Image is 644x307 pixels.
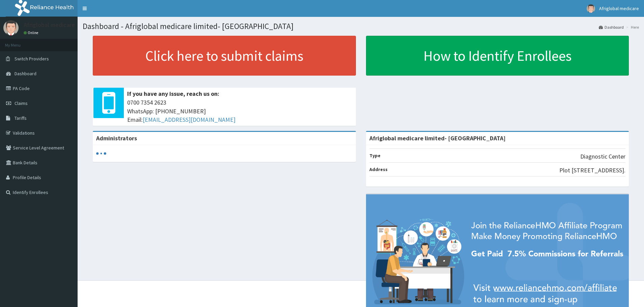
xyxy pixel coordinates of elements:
[559,166,625,175] p: Plot [STREET_ADDRESS].
[599,24,624,30] a: Dashboard
[96,134,137,142] b: Administrators
[369,166,388,172] b: Address
[366,36,629,76] a: How to Identify Enrollees
[3,20,19,35] img: User Image
[369,152,381,159] b: Type
[83,22,639,31] h1: Dashboard - Afriglobal medicare limited- [GEOGRAPHIC_DATA]
[127,98,353,124] span: 0700 7354 2623 WhatsApp: [PHONE_NUMBER] Email:
[369,134,506,142] strong: Afriglobal medicare limited- [GEOGRAPHIC_DATA]
[93,36,356,76] a: Click here to submit claims
[15,71,36,77] span: Dashboard
[599,5,639,11] span: Afriglobal medicare
[15,100,28,106] span: Claims
[24,30,40,35] a: Online
[15,115,27,121] span: Tariffs
[96,148,106,159] svg: audio-loading
[587,4,595,13] img: User Image
[24,22,75,28] p: Afriglobal medicare
[127,90,219,97] b: If you have any issue, reach us on:
[624,24,639,30] li: Here
[143,116,235,123] a: [EMAIL_ADDRESS][DOMAIN_NAME]
[580,152,625,161] p: Diagnostic Center
[15,56,49,62] span: Switch Providers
